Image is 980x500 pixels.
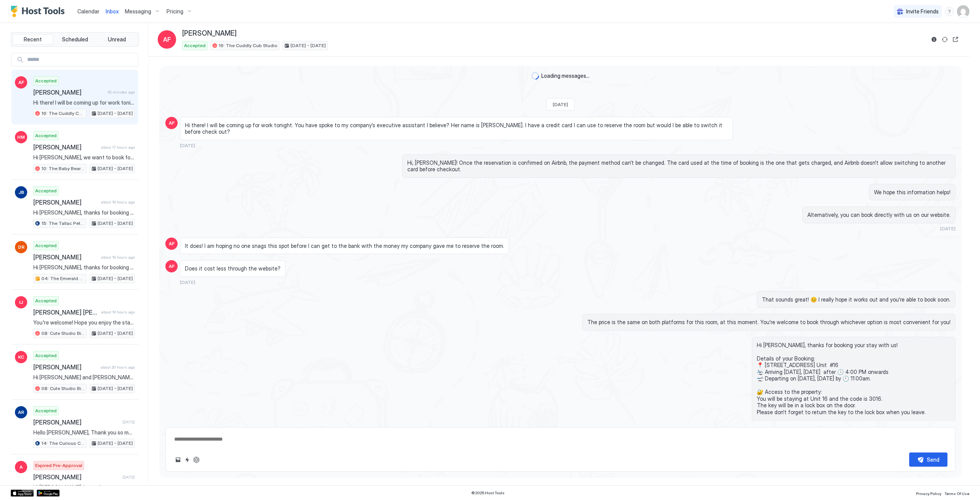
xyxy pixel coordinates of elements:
[957,5,969,18] div: User profile
[944,489,969,497] a: Terms Of Use
[874,189,951,196] span: We hope this information helps!
[916,491,941,496] span: Privacy Policy
[122,420,135,425] span: [DATE]
[940,226,955,231] span: [DATE]
[180,143,195,148] span: [DATE]
[553,102,568,107] span: [DATE]
[35,462,82,469] span: Expired Pre-Approval
[33,154,135,161] span: Hi [PERSON_NAME], we want to book for [DATE], however it says that the check in time is between 4...
[180,279,195,285] span: [DATE]
[169,240,175,247] span: AF
[106,7,119,15] a: Inbox
[757,342,951,476] span: Hi [PERSON_NAME], thanks for booking your stay with us! Details of your Booking: 📍 [STREET_ADDRES...
[471,490,505,495] span: © 2025 Host Tools
[185,243,504,249] span: It does! I am hoping no one snags this spot before I can get to the bank with the money my compan...
[18,189,24,196] span: JB
[19,299,23,306] span: IJ
[35,187,57,194] span: Accepted
[98,165,133,172] span: [DATE] - [DATE]
[33,209,135,216] span: Hi [PERSON_NAME], thanks for booking your stay with us! Details of your Booking: 📍 [STREET_ADDRES...
[33,374,135,381] span: Hi [PERSON_NAME] and [PERSON_NAME], Just checked out... thanks so much for the lovely stay! Every...
[98,110,133,117] span: [DATE] - [DATE]
[531,72,539,80] div: loading
[18,79,24,86] span: AF
[33,484,135,491] span: Hi [PERSON_NAME], I saw that your pre-approval expired and wanted to let you know that we would b...
[24,53,138,66] input: Input Field
[184,42,206,49] span: Accepted
[929,35,939,44] button: Reservation information
[33,253,98,261] span: [PERSON_NAME]
[24,36,42,43] span: Recent
[125,8,151,15] span: Messaging
[108,36,126,43] span: Unread
[11,490,34,497] a: App Store
[192,455,201,464] button: ChatGPT Auto Reply
[20,464,23,470] span: A
[18,354,24,361] span: KC
[167,8,183,15] span: Pricing
[33,418,119,426] span: [PERSON_NAME]
[35,132,57,139] span: Accepted
[945,7,954,16] div: menu
[185,265,281,272] span: Does it cost less through the website?
[291,42,326,49] span: [DATE] - [DATE]
[951,35,960,44] button: Open reservation
[541,72,590,79] span: Loading messages...
[587,319,951,326] span: The price is the same on both platforms for this room, at this moment. You're welcome to book thr...
[33,198,98,206] span: [PERSON_NAME]
[13,34,53,45] button: Recent
[33,99,135,106] span: Hi there! I will be coming up for work tonight. You have spoke to my company’s executive assistan...
[77,8,100,15] span: Calendar
[41,220,85,227] span: 15: The Tallac Pet Friendly Studio
[33,319,135,326] span: You're welcome! Hope you enjoy the stay, and we're here if you need anything else 😊
[41,275,85,282] span: 04: The Emerald Bay Pet Friendly Studio
[33,308,98,316] span: [PERSON_NAME] [PERSON_NAME]
[101,200,135,205] span: about 18 hours ago
[219,42,278,49] span: 16: The Cuddly Cub Studio
[182,29,237,38] span: [PERSON_NAME]
[33,429,135,436] span: Hello [PERSON_NAME], Thank you so much for your booking! We'll send the check-in instructions [DA...
[33,143,98,151] span: [PERSON_NAME]
[101,310,135,315] span: about 19 hours ago
[18,244,24,251] span: DR
[101,255,135,260] span: about 18 hours ago
[169,263,175,270] span: AF
[96,34,137,45] button: Unread
[98,275,133,282] span: [DATE] - [DATE]
[11,6,68,17] a: Host Tools Logo
[35,77,57,84] span: Accepted
[37,490,60,497] a: Google Play Store
[107,90,135,95] span: 42 minutes ago
[916,489,941,497] a: Privacy Policy
[927,456,939,464] div: Send
[41,165,85,172] span: 10: The Baby Bear Pet Friendly Studio
[101,365,135,370] span: about 20 hours ago
[101,145,135,150] span: about 17 hours ago
[98,440,133,447] span: [DATE] - [DATE]
[18,409,24,416] span: AR
[41,440,85,447] span: 14: The Curious Cub Pet Friendly Studio
[185,122,728,135] span: Hi there! I will be coming up for work tonight. You have spoke to my company’s executive assistan...
[98,330,133,337] span: [DATE] - [DATE]
[77,7,100,15] a: Calendar
[98,385,133,392] span: [DATE] - [DATE]
[909,452,947,467] button: Send
[762,296,951,303] span: That sounds great! 😊 I really hope it works out and you're able to book soon.
[33,264,135,271] span: Hi [PERSON_NAME], thanks for booking your stay with us! Details of your Booking: 📍 [STREET_ADDRES...
[163,35,171,44] span: AF
[33,89,104,96] span: [PERSON_NAME]
[11,32,139,47] div: tab-group
[41,110,85,117] span: 16: The Cuddly Cub Studio
[940,35,949,44] button: Sync reservation
[35,242,57,249] span: Accepted
[169,120,175,126] span: AF
[35,407,57,414] span: Accepted
[183,455,192,464] button: Quick reply
[173,455,183,464] button: Upload image
[106,8,119,15] span: Inbox
[122,475,135,480] span: [DATE]
[41,385,85,392] span: 08: Cute Studio Bike to Beach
